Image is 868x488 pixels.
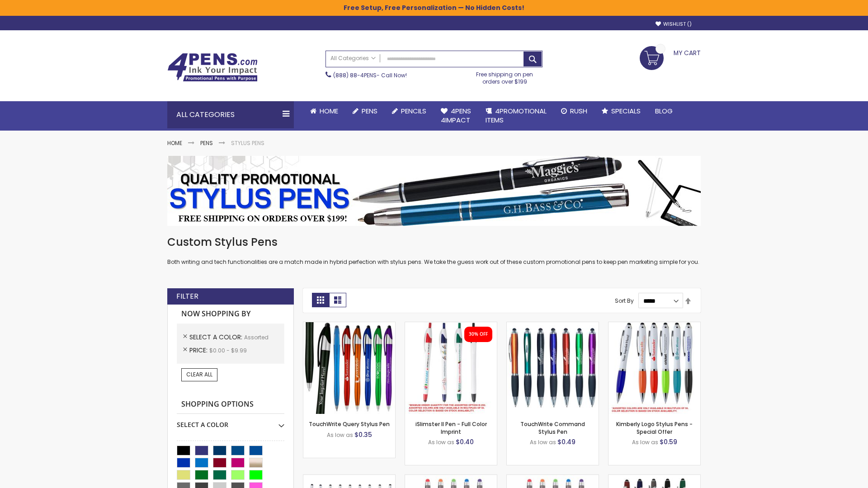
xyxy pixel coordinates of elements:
[303,474,395,482] a: Stiletto Advertising Stylus Pens-Assorted
[362,106,377,116] span: Pens
[303,101,345,121] a: Home
[655,106,673,116] span: Blog
[167,235,701,266] div: Both writing and tech functionalities are a match made in hybrid perfection with stylus pens. We ...
[507,322,599,329] a: TouchWrite Command Stylus Pen-Assorted
[415,420,487,435] a: iSlimster II Pen - Full Color Imprint
[660,437,677,446] span: $0.59
[441,106,471,125] span: 4Pens 4impact
[209,347,247,354] span: $0.00 - $9.99
[303,322,395,329] a: TouchWrite Query Stylus Pen-Assorted
[320,106,338,116] span: Home
[200,139,213,147] a: Pens
[656,21,692,28] a: Wishlist
[648,101,680,121] a: Blog
[609,322,700,329] a: Kimberly Logo Stylus Pens-Assorted
[333,71,407,79] span: - Call Now!
[456,437,474,446] span: $0.40
[609,322,700,414] img: Kimberly Logo Stylus Pens-Assorted
[186,371,212,378] span: Clear All
[570,106,587,116] span: Rush
[478,101,554,131] a: 4PROMOTIONALITEMS
[469,331,488,338] div: 30% OFF
[345,101,385,121] a: Pens
[303,322,395,414] img: TouchWrite Query Stylus Pen-Assorted
[167,235,701,249] h1: Custom Stylus Pens
[167,139,182,147] a: Home
[594,101,648,121] a: Specials
[405,322,497,329] a: iSlimster II - Full Color-Assorted
[385,101,434,121] a: Pencils
[167,156,701,226] img: Stylus Pens
[176,291,198,301] strong: Filter
[554,101,594,121] a: Rush
[167,53,258,82] img: 4Pens Custom Pens and Promotional Products
[530,438,556,446] span: As low as
[467,67,543,85] div: Free shipping on pen orders over $199
[507,474,599,482] a: Islander Softy Gel with Stylus - ColorJet Imprint-Assorted
[244,333,269,341] span: Assorted
[354,430,372,439] span: $0.35
[177,395,284,414] strong: Shopping Options
[520,420,585,435] a: TouchWrite Command Stylus Pen
[428,438,454,446] span: As low as
[405,474,497,482] a: Islander Softy Gel Pen with Stylus-Assorted
[401,106,426,116] span: Pencils
[312,293,329,307] strong: Grid
[632,438,658,446] span: As low as
[615,297,634,305] label: Sort By
[557,437,576,446] span: $0.49
[330,55,376,62] span: All Categories
[609,474,700,482] a: Custom Soft Touch® Metal Pens with Stylus-Assorted
[616,420,693,435] a: Kimberly Logo Stylus Pens - Special Offer
[177,305,284,324] strong: Now Shopping by
[486,106,547,125] span: 4PROMOTIONAL ITEMS
[327,431,353,439] span: As low as
[181,368,217,381] a: Clear All
[405,322,497,414] img: iSlimster II - Full Color-Assorted
[326,51,380,66] a: All Categories
[177,414,284,429] div: Select A Color
[231,139,264,147] strong: Stylus Pens
[333,71,377,79] a: (888) 88-4PENS
[611,106,641,116] span: Specials
[434,101,478,131] a: 4Pens4impact
[507,322,599,414] img: TouchWrite Command Stylus Pen-Assorted
[309,420,390,428] a: TouchWrite Query Stylus Pen
[189,346,209,355] span: Price
[189,333,244,342] span: Select A Color
[167,101,294,128] div: All Categories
